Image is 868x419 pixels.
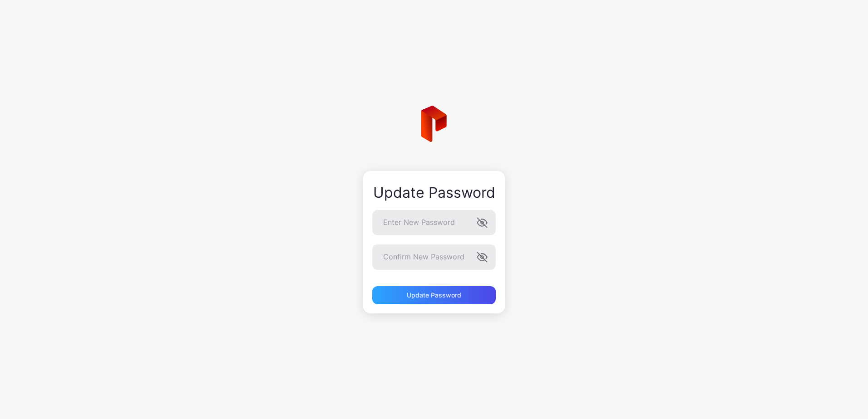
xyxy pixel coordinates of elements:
[477,217,488,228] button: Enter New Password
[372,286,496,304] button: Update Password
[372,244,496,270] input: Confirm New Password
[477,252,488,263] button: Confirm New Password
[407,292,461,299] div: Update Password
[372,210,496,235] input: Enter New Password
[372,185,496,201] div: Update Password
